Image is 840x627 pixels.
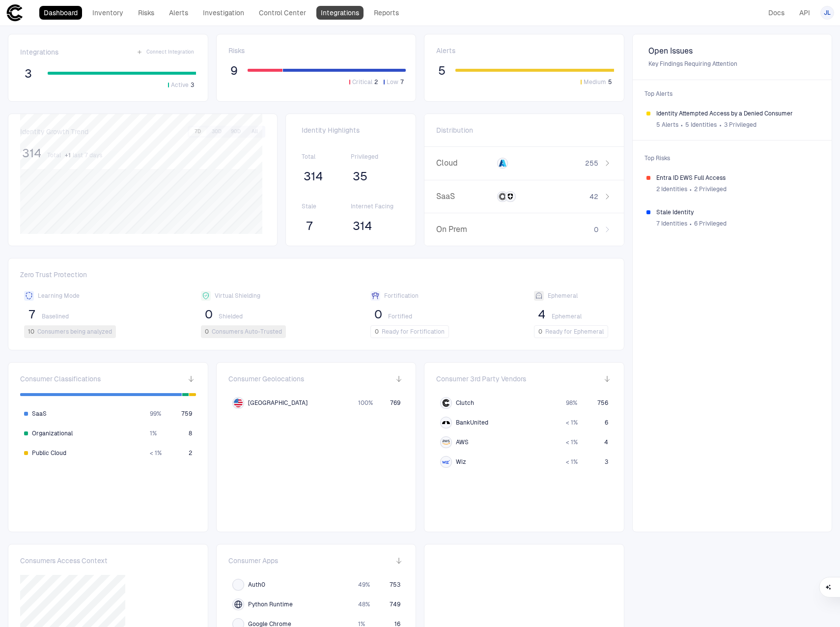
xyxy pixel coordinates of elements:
[648,46,816,56] span: Open Issues
[39,6,82,20] a: Dashboard
[302,126,400,135] span: Identity Highlights
[597,399,608,407] span: 756
[189,127,206,136] button: 7D
[228,63,240,79] button: 9
[171,81,189,89] span: Active
[456,399,474,407] span: Clutch
[228,556,278,565] span: Consumer Apps
[358,581,370,589] span: 49 %
[20,270,612,283] span: Zero Trust Protection
[189,429,192,437] span: 8
[442,438,450,446] div: AWS
[24,307,40,322] button: 7
[304,169,323,184] span: 314
[585,159,598,168] span: 255
[302,169,325,184] button: 314
[20,48,58,57] span: Integrations
[228,374,304,383] span: Consumer Geolocations
[374,307,382,322] span: 0
[25,66,32,81] span: 3
[534,307,550,322] button: 4
[604,438,608,446] span: 4
[436,46,455,55] span: Alerts
[20,66,36,82] button: 3
[538,328,542,336] span: 0
[566,458,578,466] span: < 1 %
[248,399,308,407] span: [GEOGRAPHIC_DATA]
[302,202,351,210] span: Stale
[456,438,469,446] span: AWS
[20,374,101,383] span: Consumer Classifications
[656,174,818,182] span: Entra ID EWS Full Access
[38,292,80,300] span: Learning Mode
[47,151,61,159] span: Total
[719,117,722,132] span: ∙
[579,78,614,86] button: Medium5
[566,419,578,427] span: < 1 %
[375,328,379,336] span: 0
[201,307,217,322] button: 0
[374,78,378,86] span: 2
[32,410,47,418] span: SaaS
[436,374,526,383] span: Consumer 3rd Party Vendors
[28,307,35,322] span: 7
[166,81,196,89] button: Active3
[370,307,386,322] button: 0
[689,182,693,197] span: ∙
[566,399,577,407] span: 98 %
[639,148,826,168] span: Top Risks
[254,6,310,20] a: Control Center
[88,6,128,20] a: Inventory
[764,6,789,20] a: Docs
[150,449,162,457] span: < 1 %
[566,438,578,446] span: < 1 %
[134,6,159,20] a: Risks
[534,325,608,338] button: 0Ready for Ephemeral
[436,192,493,201] span: SaaS
[65,151,71,159] span: + 1
[400,78,404,86] span: 7
[42,313,69,320] span: Baselined
[302,218,317,234] button: 7
[538,307,545,322] span: 4
[352,78,372,86] span: Critical
[351,153,400,161] span: Privileged
[146,49,194,56] span: Connect Integration
[795,6,814,20] a: API
[639,84,826,104] span: Top Alerts
[215,292,260,300] span: Virtual Shielding
[384,292,419,300] span: Fortification
[820,6,834,20] button: JL
[648,60,816,68] span: Key Findings Requiring Attention
[306,219,313,233] span: 7
[824,9,831,17] span: JL
[191,81,194,89] span: 3
[589,192,598,201] span: 42
[234,399,243,407] img: US
[20,145,43,161] button: 314
[22,146,41,161] span: 314
[302,153,351,161] span: Total
[358,399,373,407] span: 100 %
[545,328,604,336] span: Ready for Ephemeral
[369,6,403,20] a: Reports
[594,225,598,234] span: 0
[230,63,238,78] span: 9
[32,449,66,457] span: Public Cloud
[351,169,369,184] button: 35
[436,63,448,79] button: 5
[228,46,245,55] span: Risks
[248,600,293,608] span: Python Runtime
[135,46,196,58] button: Connect Integration
[358,600,370,608] span: 48 %
[442,458,450,466] div: Wiz
[552,313,582,320] span: Ephemeral
[347,78,380,86] button: Critical2
[205,307,213,322] span: 0
[390,399,400,407] span: 769
[456,419,488,427] span: BankUnited
[438,63,446,78] span: 5
[198,6,249,20] a: Investigation
[656,208,818,216] span: Stale Identity
[165,6,193,20] a: Alerts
